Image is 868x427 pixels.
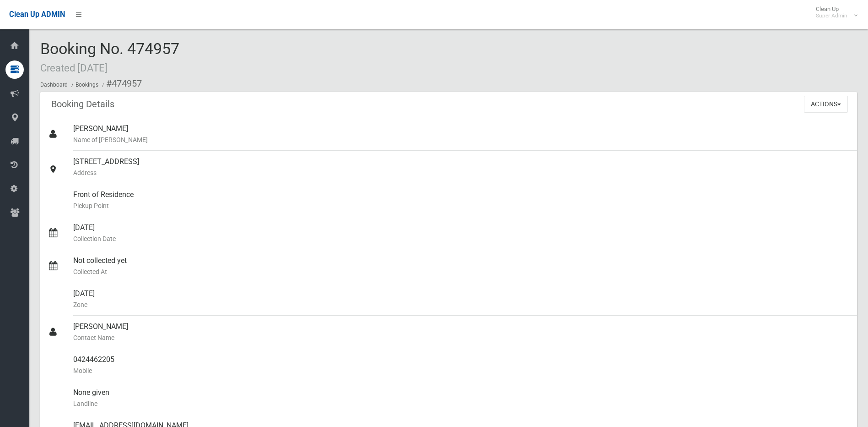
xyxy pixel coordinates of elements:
div: 0424462205 [73,349,850,382]
button: Actions [804,96,848,113]
small: Collection Date [73,233,850,244]
div: Front of Residence [73,184,850,217]
small: Zone [73,299,850,310]
div: [DATE] [73,283,850,316]
small: Address [73,167,850,178]
li: #474957 [100,75,142,92]
span: Booking No. 474957 [40,39,179,75]
small: Contact Name [73,332,850,343]
span: Clean Up [811,5,857,19]
small: Mobile [73,365,850,376]
small: Super Admin [816,12,847,19]
a: Bookings [75,82,98,88]
div: [STREET_ADDRESS] [73,151,850,184]
header: Booking Details [40,95,125,113]
div: Not collected yet [73,250,850,283]
small: Collected At [73,266,850,277]
span: Clean Up ADMIN [9,10,65,19]
small: Name of [PERSON_NAME] [73,134,850,145]
small: Landline [73,398,850,409]
small: Pickup Point [73,200,850,211]
div: [DATE] [73,217,850,250]
small: Created [DATE] [40,62,108,74]
div: [PERSON_NAME] [73,316,850,349]
a: Dashboard [40,82,68,88]
div: [PERSON_NAME] [73,118,850,151]
div: None given [73,382,850,415]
